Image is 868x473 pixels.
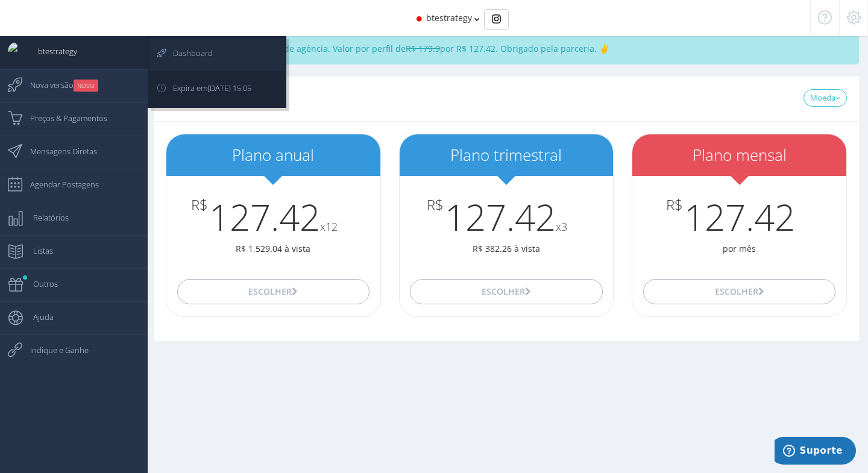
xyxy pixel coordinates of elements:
h2: Plano mensal [632,146,846,164]
span: Preços & Pagamentos [18,103,107,133]
img: User Image [8,42,26,60]
span: btestrategy [26,36,77,66]
small: NOVO [74,80,98,92]
h3: 127.42 [632,197,846,237]
button: Escolher [410,279,602,304]
small: x12 [320,219,338,234]
a: Dashboard [149,38,285,71]
span: Expira em [161,73,251,103]
button: Escolher [177,279,370,304]
span: R$ [666,197,683,213]
div: Parabéns, você tem desconto de agência. Valor por perfil de por R$ 127.42. Obrigado pela parceria... [154,33,859,64]
span: Dashboard [161,38,213,68]
p: R$ 382.26 à vista [400,243,614,255]
small: x3 [556,219,567,234]
span: R$ [191,197,208,213]
span: Mensagens Diretas [18,136,97,166]
h2: Plano trimestral [400,146,614,164]
span: [DATE] 15:05 [207,83,251,93]
a: Expira em[DATE] 15:05 [149,73,285,106]
button: Escolher [643,279,835,304]
div: Basic example [484,9,509,30]
p: por mês [632,243,846,255]
span: R$ [427,197,444,213]
span: Agendar Postagens [18,169,99,199]
iframe: Abre um widget para que você possa encontrar mais informações [775,437,856,467]
span: Outros [21,269,58,299]
strike: R$ 179.9 [406,43,440,54]
h3: 127.42 [166,197,380,237]
h2: Plano anual [166,146,380,164]
h3: 127.42 [400,197,614,237]
span: Indique e Ganhe [18,335,89,365]
span: Nova versão [18,70,98,100]
a: Moeda [804,89,847,107]
span: Listas [21,236,53,266]
img: Instagram_simple_icon.svg [492,14,501,23]
span: Relatórios [21,202,69,233]
p: R$ 1,529.04 à vista [166,243,380,255]
span: Ajuda [21,302,54,332]
span: btestrategy [426,12,472,23]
